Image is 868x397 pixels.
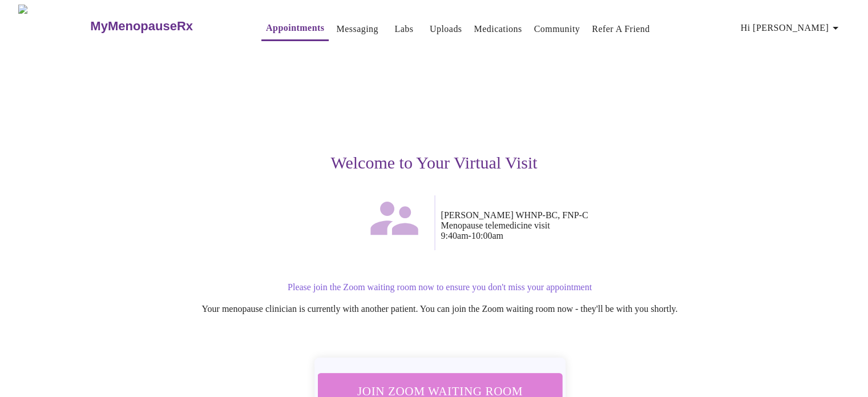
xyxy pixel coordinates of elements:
[18,5,89,47] img: MyMenopauseRx Logo
[534,21,580,37] a: Community
[469,18,526,41] button: Medications
[741,20,842,36] span: Hi [PERSON_NAME]
[592,21,650,37] a: Refer a Friend
[83,153,786,173] h3: Welcome to Your Virtual Visit
[386,18,422,41] button: Labs
[530,18,585,41] button: Community
[336,21,378,37] a: Messaging
[425,18,467,41] button: Uploads
[94,282,786,292] p: Please join the Zoom waiting room now to ensure you don't miss your appointment
[394,21,413,37] a: Labs
[261,17,329,41] button: Appointments
[587,18,655,41] button: Refer a Friend
[736,17,847,39] button: Hi [PERSON_NAME]
[266,20,324,36] a: Appointments
[332,18,382,41] button: Messaging
[89,6,239,46] a: MyMenopauseRx
[430,21,462,37] a: Uploads
[90,19,193,34] h3: MyMenopauseRx
[94,304,786,314] p: Your menopause clinician is currently with another patient. You can join the Zoom waiting room no...
[474,21,522,37] a: Medications
[441,210,786,241] p: [PERSON_NAME] WHNP-BC, FNP-C Menopause telemedicine visit 9:40am - 10:00am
